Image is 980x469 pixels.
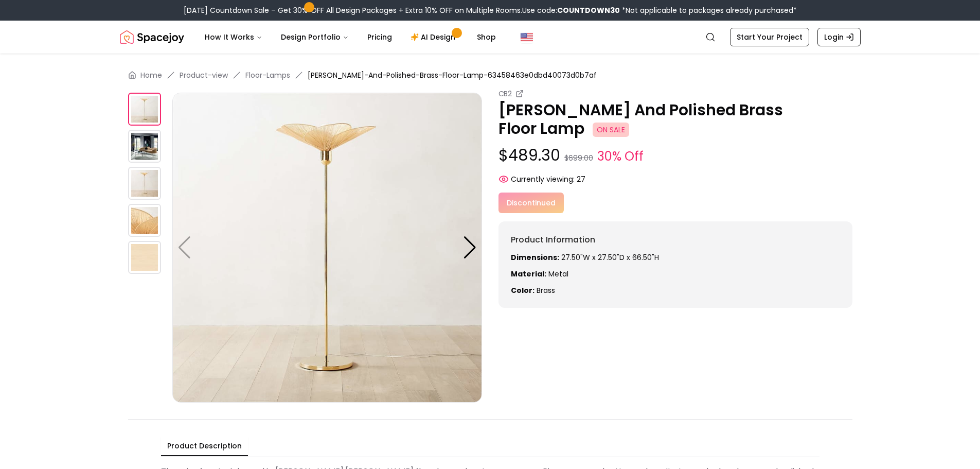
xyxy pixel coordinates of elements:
[245,70,290,80] a: Floor-Lamps
[120,21,861,54] nav: Global
[128,204,161,237] img: https://storage.googleapis.com/spacejoy-main/assets/63458463e0dbd40073d0b7af/product_3_7m1ab9785ebb
[511,234,840,246] h6: Product Information
[577,174,585,184] span: 27
[120,27,184,47] img: Spacejoy Logo
[557,5,620,15] b: COUNTDOWN30
[564,153,593,163] small: $699.00
[197,27,504,47] nav: Main
[730,28,809,46] a: Start Your Project
[197,27,271,47] button: How It Works
[597,147,644,166] small: 30% Off
[817,28,861,46] a: Login
[537,285,555,296] span: brass
[128,167,161,200] img: https://storage.googleapis.com/spacejoy-main/assets/63458463e0dbd40073d0b7af/product_2_954pi804f1fa
[469,27,504,47] a: Shop
[548,269,568,279] span: Metal
[120,27,184,47] a: Spacejoy
[128,241,161,274] img: https://storage.googleapis.com/spacejoy-main/assets/63458463e0dbd40073d0b7af/product_4_n183je66h816
[128,70,852,80] nav: breadcrumb
[522,5,620,15] span: Use code:
[511,269,546,279] strong: Material:
[511,252,559,263] strong: Dimensions:
[593,123,629,137] span: ON SALE
[511,252,840,263] p: 27.50"W x 27.50"D x 66.50"H
[498,89,512,99] small: CB2
[128,93,161,126] img: https://storage.googleapis.com/spacejoy-main/assets/63458463e0dbd40073d0b7af/product_0_l1h2cj5gl49
[498,101,852,138] p: [PERSON_NAME] And Polished Brass Floor Lamp
[161,437,248,456] button: Product Description
[521,31,533,43] img: United States
[511,285,534,296] strong: Color:
[273,27,357,47] button: Design Portfolio
[359,27,400,47] a: Pricing
[498,146,852,166] p: $489.30
[511,174,575,184] span: Currently viewing:
[620,5,797,15] span: *Not applicable to packages already purchased*
[184,5,797,15] div: [DATE] Countdown Sale – Get 30% OFF All Design Packages + Extra 10% OFF on Multiple Rooms.
[140,70,162,80] a: Home
[402,27,467,47] a: AI Design
[180,70,228,80] a: Product-view
[308,70,597,80] span: [PERSON_NAME]-And-Polished-Brass-Floor-Lamp-63458463e0dbd40073d0b7af
[172,93,482,403] img: https://storage.googleapis.com/spacejoy-main/assets/63458463e0dbd40073d0b7af/product_0_l1h2cj5gl49
[128,130,161,163] img: https://storage.googleapis.com/spacejoy-main/assets/63458463e0dbd40073d0b7af/product_1_9i5ke0cbi83d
